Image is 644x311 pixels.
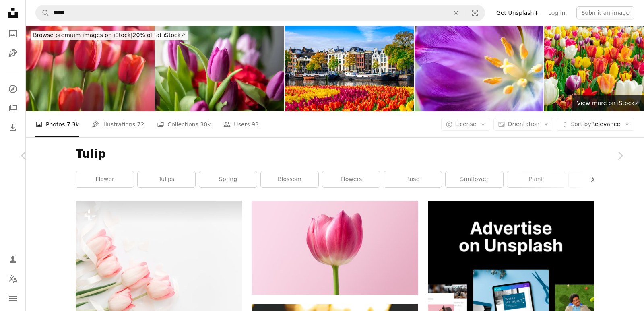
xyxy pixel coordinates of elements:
[137,120,144,129] span: 72
[5,251,21,268] a: Log in / Sign up
[5,271,21,287] button: Language
[415,26,543,111] img: Macro Close-Up of Purple Tulip Flower with Yellow Stamens and White Petal Base Against Soft Blurr...
[261,171,318,187] a: blossom
[465,5,485,21] button: Visual search
[585,171,594,187] button: scroll list to the right
[508,121,539,127] span: Orientation
[5,81,21,97] a: Explore
[26,26,155,111] img: Red tulips blooming in the garden
[199,171,257,187] a: spring
[76,147,594,161] h1: Tulip
[285,26,414,111] img: Amsterdam City Houses at Canal Waterfront with Spring Tulips
[571,120,620,128] span: Relevance
[447,5,465,21] button: Clear
[384,171,442,187] a: rose
[572,95,644,111] a: View more on iStock↗
[138,171,195,187] a: tulips
[5,45,21,61] a: Illustrations
[571,121,591,127] span: Sort by
[155,26,284,111] img: A bunch of purple tulips with green leaves
[76,171,134,187] a: flower
[446,171,503,187] a: sunflower
[200,120,211,129] span: 30k
[441,118,491,131] button: License
[491,6,543,19] a: Get Unsplash+
[252,244,418,251] a: pink flower
[157,111,211,137] a: Collections 30k
[5,290,21,306] button: Menu
[92,111,144,137] a: Illustrations 72
[577,100,639,106] span: View more on iStock ↗
[5,100,21,116] a: Collections
[455,121,477,127] span: License
[35,5,485,21] form: Find visuals sitewide
[26,26,193,45] a: Browse premium images on iStock|20% off at iStock↗
[507,171,565,187] a: plant
[543,6,570,19] a: Log in
[76,252,242,260] a: Pink tulips with ribbon and hearts on white background, flat lay. Stylish soft spring image. Happ...
[223,111,259,137] a: Users 93
[322,171,380,187] a: flowers
[557,118,634,131] button: Sort byRelevance
[252,201,418,294] img: pink flower
[33,32,132,38] span: Browse premium images on iStock |
[252,120,259,129] span: 93
[569,171,626,187] a: lily
[576,6,634,19] button: Submit an image
[5,26,21,42] a: Photos
[36,5,50,21] button: Search Unsplash
[33,32,186,38] span: 20% off at iStock ↗
[596,117,644,194] a: Next
[493,118,553,131] button: Orientation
